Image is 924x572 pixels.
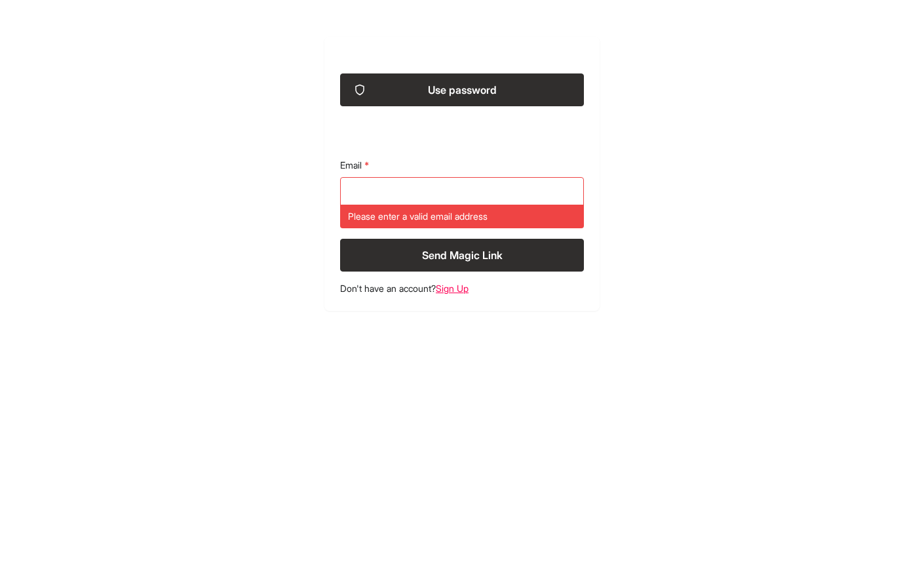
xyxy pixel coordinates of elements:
button: Send Magic Link [340,239,584,272]
a: Sign Up [436,283,469,294]
label: Email [340,159,584,172]
button: Use password [340,73,584,106]
div: Please enter a valid email address [340,205,584,228]
footer: Don't have an account? [340,282,584,295]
